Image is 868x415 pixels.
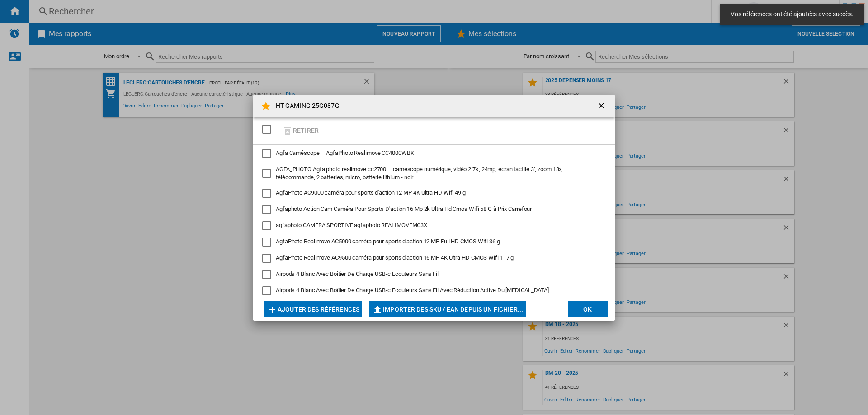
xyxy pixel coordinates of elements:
button: OK [568,301,608,317]
button: Retirer [279,120,321,141]
md-checkbox: AgfaPhoto AC9000 caméra pour sports d'action 12 MP 4K Ultra HD Wifi 49 g [262,189,599,198]
md-checkbox: AGFA_PHOTO Agfa photo realimove cc2700 – caméscope numérique, vidéo 2.7k, 24mp, écran tactile 3''... [262,165,599,182]
md-checkbox: agfaphoto CAMERA SPORTIVE agfaphoto REALIMOVEMC3X [262,221,599,230]
span: agfaphoto CAMERA SPORTIVE agfaphoto REALIMOVEMC3X [276,222,427,228]
button: Importer des SKU / EAN depuis un fichier... [369,301,526,317]
ng-md-icon: getI18NText('BUTTONS.CLOSE_DIALOG') [597,101,608,112]
md-checkbox: SELECTIONS.EDITION_POPUP.SELECT_DESELECT [262,122,276,137]
span: Airpods 4 Blanc Avec Boîtier De Charge USB‑c Ecouteurs Sans Fil [276,270,439,277]
md-checkbox: Airpods 4 Blanc Avec Boîtier De Charge USB‑c Ecouteurs Sans Fil [262,270,599,279]
span: Airpods 4 Blanc Avec Boîtier De Charge USB‑c Ecouteurs Sans Fil Avec Réduction Active Du [MEDICAL... [276,287,549,294]
span: Agfa Caméscope – AgfaPhoto Realimove CC4000WBK [276,149,414,156]
md-checkbox: AgfaPhoto Realimove AC5000 caméra pour sports d'action 12 MP Full HD CMOS Wifi 36 g [262,238,599,247]
md-checkbox: Agfaphoto Action Cam Caméra Pour Sports D'action 16 Mp 2k Ultra Hd Cmos Wifi 58 G à Prix Carrefour [262,205,599,214]
h4: HT GAMING 25G087G [271,102,340,111]
md-checkbox: Airpods 4 Blanc Avec Boîtier De Charge USB‑c Ecouteurs Sans Fil Avec Réduction Active Du Bruit [262,286,599,295]
span: Vos références ont été ajoutées avec succès. [728,10,856,19]
span: AgfaPhoto AC9000 caméra pour sports d'action 12 MP 4K Ultra HD Wifi 49 g [276,189,466,196]
button: getI18NText('BUTTONS.CLOSE_DIALOG') [593,97,611,115]
md-checkbox: AgfaPhoto Realimove AC9500 caméra pour sports d'action 16 MP 4K Ultra HD CMOS Wifi 117 g [262,254,599,263]
span: AGFA_PHOTO Agfa photo realimove cc2700 – caméscope numérique, vidéo 2.7k, 24mp, écran tactile 3''... [276,166,563,181]
button: Ajouter des références [264,301,362,317]
span: Agfaphoto Action Cam Caméra Pour Sports D'action 16 Mp 2k Ultra Hd Cmos Wifi 58 G à Prix Carrefour [276,205,532,212]
span: AgfaPhoto Realimove AC5000 caméra pour sports d'action 12 MP Full HD CMOS Wifi 36 g [276,238,500,245]
span: AgfaPhoto Realimove AC9500 caméra pour sports d'action 16 MP 4K Ultra HD CMOS Wifi 117 g [276,254,514,261]
md-checkbox: Agfa Caméscope – AgfaPhoto Realimove CC4000WBK [262,149,599,158]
